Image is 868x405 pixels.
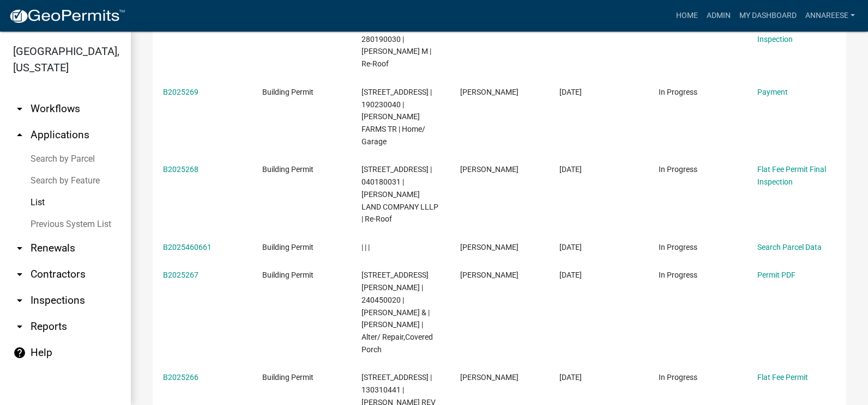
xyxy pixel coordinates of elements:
a: Search Parcel Data [757,243,822,251]
span: 08/07/2025 [559,243,582,251]
span: Gina Gullickson [460,373,519,382]
a: Payment [757,88,788,96]
a: annareese [801,5,859,26]
span: Bob Arnold [460,271,519,279]
a: Permit PDF [757,271,795,279]
span: 08/07/2025 [559,271,582,279]
span: 279 MCKINLEY ST | 240450020 | KIMBLE,ALAN W & | PATRICIA S KIMBLE | Alter/ Repair,Covered Porch [361,271,433,354]
span: 08/07/2025 [559,373,582,382]
span: | | | [361,243,370,251]
span: Building Permit [262,165,314,174]
span: 71352 300TH ST | 190230040 | BARTNESS FARMS TR | Home/ Garage [361,88,432,146]
a: Flat Fee Permit Final Inspection [757,22,826,44]
a: Flat Fee Permit [757,373,808,382]
span: In Progress [659,243,697,251]
a: Admin [702,5,735,26]
span: 08/08/2025 [559,88,582,96]
span: In Progress [659,165,697,174]
a: B2025268 [163,165,198,174]
span: Building Permit [262,88,314,96]
span: Building Permit [262,271,314,279]
a: B2025460661 [163,243,212,251]
span: In Progress [659,88,697,96]
span: In Progress [659,271,697,279]
i: help [13,346,26,359]
i: arrow_drop_up [13,128,26,142]
a: B2025269 [163,88,198,96]
i: arrow_drop_down [13,320,26,333]
span: Gina Gullickson [460,165,519,174]
a: B2025267 [163,271,198,279]
a: Flat Fee Permit Final Inspection [757,165,826,186]
span: Tim Bartness [460,88,519,96]
span: In Progress [659,373,697,382]
span: Building Permit [262,243,314,251]
span: 67571 140TH ST | 040180031 | YOST LAND COMPANY LLLP | Re-Roof [361,165,438,223]
i: arrow_drop_down [13,102,26,115]
a: Home [672,5,702,26]
i: arrow_drop_down [13,294,26,307]
span: 08/08/2025 [559,165,582,174]
i: arrow_drop_down [13,268,26,281]
span: Building Permit [262,373,314,382]
a: My Dashboard [735,5,801,26]
a: B2025266 [163,373,198,382]
i: arrow_drop_down [13,242,26,255]
span: Gina Gullickson [460,243,519,251]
